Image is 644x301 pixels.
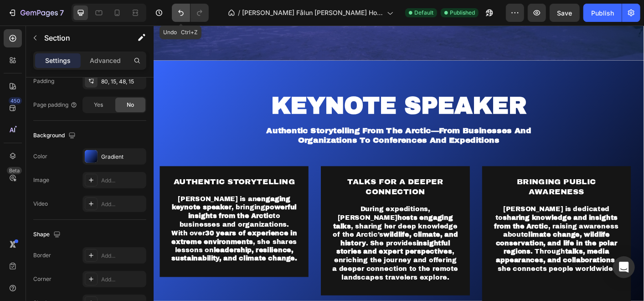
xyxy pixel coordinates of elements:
[4,4,68,22] button: 7
[33,130,77,141] div: Background
[238,9,240,16] span: /
[172,4,209,22] div: Undo/Redo
[591,8,614,18] div: Publish
[33,153,47,160] div: Color
[45,57,71,64] p: Settings
[9,97,22,104] div: 450
[101,275,144,284] div: Add...
[557,9,572,17] span: Save
[60,7,64,18] p: 7
[33,101,77,109] div: Page padding
[613,256,635,278] div: Open Intercom Messenger
[583,4,622,22] button: Publish
[198,169,340,191] p: TALKS FOR A DEEPER CONNECTION
[242,9,383,16] span: [PERSON_NAME] Fålun [PERSON_NAME] Homepage
[208,229,339,247] strong: wildlife, climate, and history
[7,167,22,174] div: Beta
[101,78,144,86] div: 80, 15, 48, 15
[101,252,144,260] div: Add...
[381,229,517,256] strong: climate change, wildlife conservation, and life in the polar regions
[33,252,51,259] div: Border
[127,102,134,108] span: No
[33,276,52,282] div: Corner
[380,210,518,228] strong: sharing knowledge and insights from the Arctic
[378,200,520,276] p: [PERSON_NAME] is dedicated to , raising awareness about . Through , she connects people worldwide.
[550,4,580,22] button: Save
[101,176,144,185] div: Add...
[33,177,49,183] div: Image
[450,10,475,16] span: Published
[33,229,62,240] div: Shape
[198,200,340,285] p: During expeditions, [PERSON_NAME] , sharing her deep knowledge of the Arctic’s . She provides , e...
[33,78,54,84] div: Padding
[90,57,121,64] p: Advanced
[414,10,433,16] span: Default
[33,201,48,207] div: Video
[101,200,144,208] div: Add...
[44,34,119,42] p: Section
[378,169,520,191] p: BRINGING PUBLIC AWARENESS
[101,153,144,161] div: Gradient
[154,26,644,301] iframe: Design area
[94,102,103,108] span: Yes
